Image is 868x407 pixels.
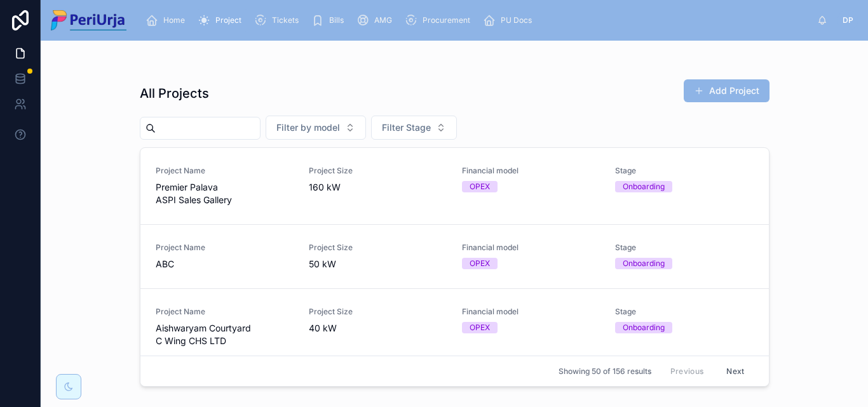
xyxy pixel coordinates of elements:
img: App logo [51,10,126,30]
div: Onboarding [623,181,665,192]
span: PU Docs [501,15,532,25]
span: Premier Palava ASPI Sales Gallery [156,181,294,206]
span: Project [215,15,241,25]
a: Bills [308,9,353,32]
span: Filter by model [276,121,340,134]
div: Onboarding [623,258,665,269]
a: Project NamePremier Palava ASPI Sales GalleryProject Size160 kWFinancial modelOPEXStageOnboarding [140,148,769,225]
span: ABC [156,258,294,270]
a: Procurement [401,9,479,32]
span: Stage [615,243,753,253]
span: Procurement [423,15,470,25]
div: OPEX [470,258,490,269]
div: scrollable content [137,6,817,34]
span: 160 kW [309,181,447,194]
a: Project NameAishwaryam Courtyard C Wing CHS LTDProject Size40 kWFinancial modelOPEXStageOnboarding [140,289,769,366]
div: OPEX [470,181,490,192]
span: Home [163,15,185,25]
span: 50 kW [309,258,447,270]
span: Project Name [156,307,294,317]
span: Stage [615,166,753,176]
span: Filter Stage [382,121,431,134]
span: Financial model [462,243,600,253]
span: Project Name [156,243,294,253]
span: Stage [615,307,753,317]
span: Financial model [462,307,600,317]
button: Select Button [371,116,457,140]
span: Showing 50 of 156 results [559,366,651,377]
div: OPEX [470,322,490,333]
span: Project Size [309,307,447,317]
button: Next [717,361,753,381]
span: Bills [329,15,344,25]
span: Financial model [462,166,600,176]
h1: All Projects [140,84,209,102]
span: Aishwaryam Courtyard C Wing CHS LTD [156,322,294,347]
span: 40 kW [309,322,447,335]
span: DP [843,15,853,25]
a: Home [142,9,194,32]
span: Project Size [309,243,447,253]
a: AMG [353,9,401,32]
button: Add Project [684,79,770,102]
button: Select Button [266,116,366,140]
span: Project Name [156,166,294,176]
span: AMG [374,15,392,25]
a: Tickets [250,9,308,32]
a: Project NameABCProject Size50 kWFinancial modelOPEXStageOnboarding [140,225,769,289]
a: PU Docs [479,9,541,32]
span: Project Size [309,166,447,176]
span: Tickets [272,15,299,25]
div: Onboarding [623,322,665,333]
a: Project [194,9,250,32]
